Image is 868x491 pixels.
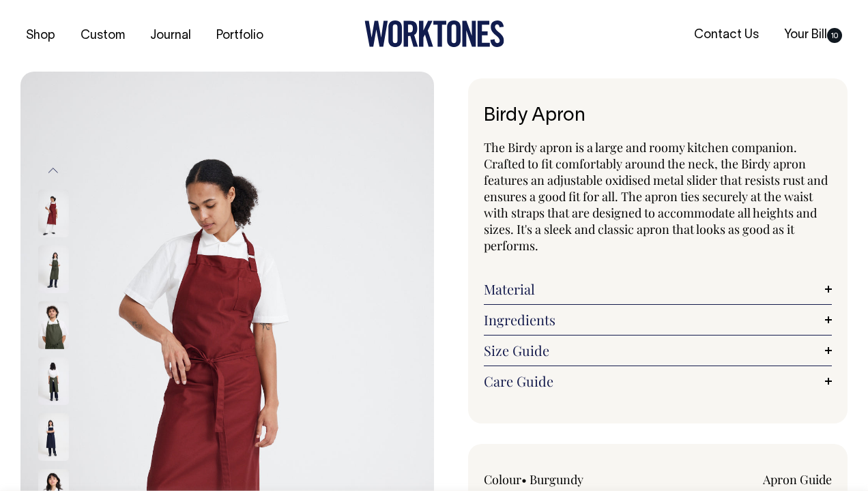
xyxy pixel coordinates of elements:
[530,471,583,488] label: Burgundy
[827,28,842,43] span: 10
[484,139,828,254] span: The Birdy apron is a large and roomy kitchen companion. Crafted to fit comfortably around the nec...
[484,342,832,359] a: Size Guide
[484,373,832,389] a: Care Guide
[689,24,764,46] a: Contact Us
[521,471,527,488] span: •
[75,25,130,47] a: Custom
[211,25,269,47] a: Portfolio
[38,245,69,293] img: olive
[38,190,69,237] img: Birdy Apron
[484,106,832,127] h1: Birdy Apron
[484,471,623,488] div: Colour
[20,25,61,47] a: Shop
[484,312,832,328] a: Ingredients
[484,281,832,297] a: Material
[779,24,848,46] a: Your Bill10
[38,301,69,349] img: olive
[38,413,69,461] img: dark-navy
[145,25,197,47] a: Journal
[38,357,69,405] img: olive
[43,155,63,185] button: Previous
[763,471,832,488] a: Apron Guide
